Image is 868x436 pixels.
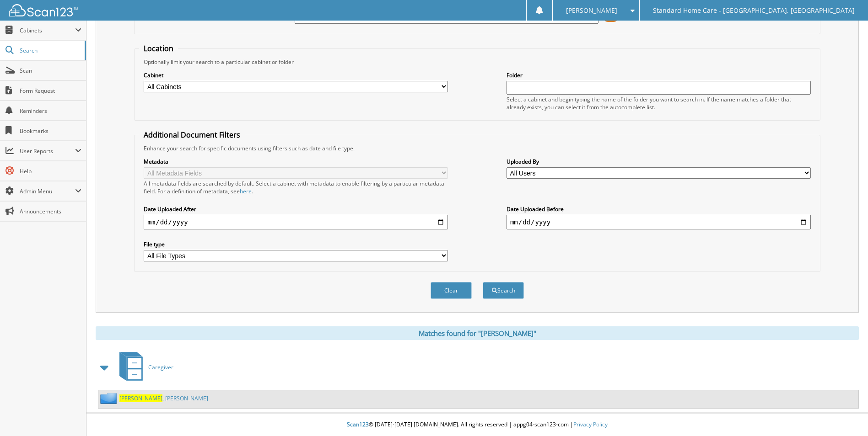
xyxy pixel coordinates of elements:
button: Clear [431,282,472,299]
div: Select a cabinet and begin typing the name of the folder you want to search in. If the name match... [507,96,811,111]
div: Enhance your search for specific documents using filters such as date and file type. [139,144,815,152]
span: Standard Home Care - [GEOGRAPHIC_DATA], [GEOGRAPHIC_DATA] [653,8,855,13]
button: Search [483,282,524,299]
div: Matches found for "[PERSON_NAME]" [96,326,859,340]
a: Caregiver [114,349,173,385]
label: Cabinet [144,71,448,79]
label: Uploaded By [507,158,811,165]
label: Folder [507,71,811,79]
span: [PERSON_NAME] [119,394,162,402]
span: Scan [20,67,81,74]
a: Privacy Policy [573,420,608,428]
span: User Reports [20,147,75,155]
a: here [240,187,252,195]
legend: Additional Document Filters [139,130,245,140]
span: Reminders [20,107,81,115]
img: scan123-logo-white.svg [9,4,78,16]
span: Cabinets [20,27,75,34]
span: Search [20,47,80,54]
span: Bookmarks [20,127,81,135]
input: end [507,215,811,229]
span: Admin Menu [20,187,75,195]
span: Help [20,167,81,175]
div: All metadata fields are searched by default. Select a cabinet with metadata to enable filtering b... [144,180,448,195]
div: Optionally limit your search to a particular cabinet or folder [139,58,815,66]
span: Scan123 [347,420,369,428]
span: Announcements [20,207,81,215]
span: Form Request [20,87,81,95]
label: Date Uploaded Before [507,205,811,213]
iframe: Chat Widget [822,392,868,436]
div: © [DATE]-[DATE] [DOMAIN_NAME]. All rights reserved | appg04-scan123-com | [86,414,868,436]
span: [PERSON_NAME] [566,8,617,13]
span: Caregiver [148,363,173,371]
input: start [144,215,448,229]
label: File type [144,240,448,248]
label: Date Uploaded After [144,205,448,213]
img: folder2.png [100,393,119,404]
a: [PERSON_NAME], [PERSON_NAME] [119,394,208,402]
label: Metadata [144,158,448,165]
legend: Location [139,43,178,53]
